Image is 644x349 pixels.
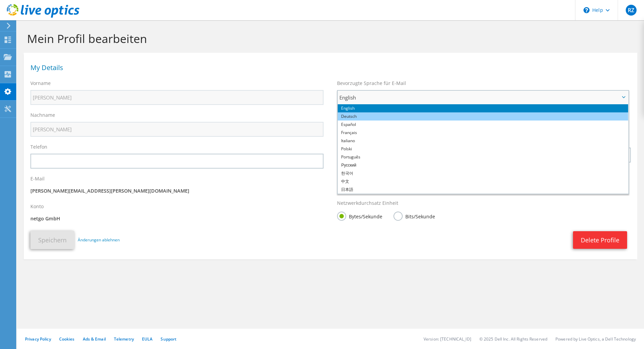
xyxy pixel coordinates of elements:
li: Español [338,121,628,129]
li: Polski [338,145,628,153]
label: E-Mail [30,175,45,182]
label: Konto [30,203,44,210]
a: Cookies [59,336,75,342]
li: Version: [TECHNICAL_ID] [424,336,471,342]
label: Bevorzugte Sprache für E-Mail [337,80,406,87]
label: Telefon [30,144,47,150]
svg: \n [583,7,590,13]
h1: My Details [30,64,627,71]
a: Delete Profile [573,231,627,249]
span: RZ [626,5,637,16]
li: Deutsch [338,112,628,121]
li: 한국어 [338,169,628,177]
a: Telemetry [114,336,134,342]
h1: Mein Profil bearbeiten [27,31,630,46]
a: Privacy Policy [25,336,51,342]
p: netgo GmbH [30,215,324,222]
span: English [339,93,620,102]
li: Português [338,153,628,161]
a: Support [161,336,176,342]
li: Русский [338,161,628,169]
a: EULA [142,336,152,342]
li: English [338,104,628,112]
button: Speichern [30,231,74,249]
li: 中文 [338,177,628,186]
li: 日本語 [338,186,628,194]
label: Bits/Sekunde [393,212,435,220]
li: Powered by Live Optics, a Dell Technology [555,336,636,342]
label: Bytes/Sekunde [337,212,382,220]
a: Ads & Email [83,336,106,342]
li: Français [338,129,628,137]
label: Vorname [30,80,51,87]
li: © 2025 Dell Inc. All Rights Reserved [479,336,547,342]
li: Italiano [338,137,628,145]
label: Netzwerkdurchsatz Einheit [337,200,398,206]
a: Änderungen ablehnen [78,236,120,244]
p: [PERSON_NAME][EMAIL_ADDRESS][PERSON_NAME][DOMAIN_NAME] [30,187,324,195]
label: Nachname [30,112,55,118]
